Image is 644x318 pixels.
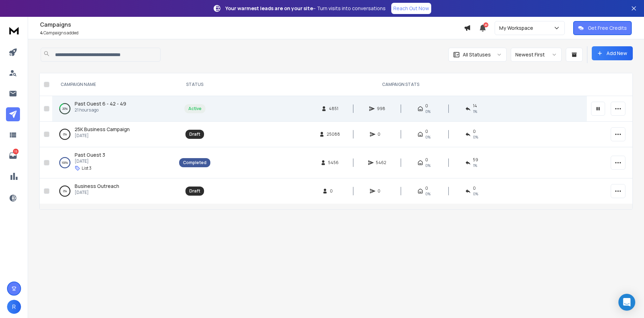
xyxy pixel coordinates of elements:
[40,20,464,29] h1: Campaigns
[215,73,587,96] th: CAMPAIGN STATS
[327,131,340,137] span: 25088
[52,147,175,178] td: 100%Past Guest 3[DATE]List 3
[63,131,67,138] p: 0 %
[473,103,477,109] span: 14
[463,51,491,58] p: All Statuses
[393,5,429,12] p: Reach Out Now
[330,188,337,194] span: 0
[7,300,21,314] button: R
[473,163,477,168] span: 1 %
[473,129,476,134] span: 0
[75,126,130,133] a: 25K Business Campaign
[328,160,339,165] span: 5456
[40,30,464,36] p: Campaigns added
[52,73,175,96] th: CAMPAIGN NAME
[75,158,105,164] p: [DATE]
[52,122,175,147] td: 0%25K Business Campaign[DATE]
[425,134,431,140] span: 0%
[473,157,478,163] span: 59
[52,178,175,204] td: 0%Business Outreach[DATE]
[377,106,385,111] span: 998
[573,21,632,35] button: Get Free Credits
[62,105,68,112] p: 20 %
[52,96,175,122] td: 20%Past Guest 6 - 42 - 4921 hours ago
[376,160,386,165] span: 5462
[75,100,126,107] a: Past Guest 6 - 42 - 49
[75,190,119,195] p: [DATE]
[425,129,428,134] span: 0
[225,5,386,12] p: – Turn visits into conversations
[7,24,21,37] img: logo
[75,107,126,113] p: 21 hours ago
[473,109,477,114] span: 1 %
[62,159,68,166] p: 100 %
[592,46,633,60] button: Add New
[391,3,431,14] a: Reach Out Now
[40,30,43,36] span: 4
[75,100,126,107] span: Past Guest 6 - 42 - 49
[425,163,431,168] span: 0%
[329,106,338,111] span: 4851
[75,151,105,158] a: Past Guest 3
[483,22,488,27] span: 20
[425,109,431,114] span: 0%
[473,134,478,140] span: 0%
[63,188,67,195] p: 0 %
[473,185,476,191] span: 0
[588,25,627,32] p: Get Free Credits
[225,5,313,12] strong: Your warmest leads are on your site
[82,165,91,171] p: List 3
[188,106,202,111] div: Active
[378,188,385,194] span: 0
[189,131,200,137] div: Draft
[378,131,385,137] span: 0
[425,191,431,197] span: 0%
[618,294,635,311] div: Open Intercom Messenger
[425,103,428,109] span: 0
[75,126,130,133] span: 25K Business Campaign
[499,25,536,32] p: My Workspace
[75,183,119,190] a: Business Outreach
[473,191,478,197] span: 0%
[511,48,562,62] button: Newest First
[13,149,19,154] p: 15
[425,185,428,191] span: 0
[175,73,215,96] th: STATUS
[75,151,105,158] span: Past Guest 3
[189,188,200,194] div: Draft
[425,157,428,163] span: 0
[6,149,20,163] a: 15
[183,160,206,165] div: Completed
[75,133,130,138] p: [DATE]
